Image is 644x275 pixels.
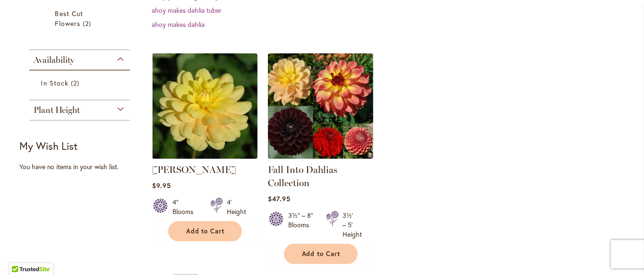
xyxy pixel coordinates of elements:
a: AHOY MATEY [152,152,258,161]
span: $47.95 [268,194,291,203]
span: 2 [71,78,82,88]
span: In Stock [41,78,69,87]
div: 4" Blooms [172,198,199,216]
a: Fall Into Dahlias Collection [268,152,373,161]
button: Add to Cart [168,221,242,241]
a: Fall Into Dahlias Collection [268,164,337,189]
div: 3½" – 8" Blooms [288,211,315,239]
span: $9.95 [152,181,171,190]
img: Fall Into Dahlias Collection [268,53,373,159]
span: Plant Height [34,105,80,115]
a: In Stock 2 [41,78,121,88]
a: ahoy makes dahlia tuber [152,6,222,15]
span: Add to Cart [186,227,225,235]
img: AHOY MATEY [152,53,258,159]
span: Best Cut Flowers [55,9,83,28]
a: Best Cut Flowers [55,9,107,28]
div: 3½' – 5' Height [343,211,362,239]
button: Add to Cart [284,244,358,264]
span: 2 [83,18,94,28]
strong: My Wish List [20,139,78,153]
span: Availability [34,55,75,65]
iframe: Launch Accessibility Center [7,241,34,268]
div: You have no items in your wish list. [20,162,146,172]
a: [PERSON_NAME] [152,164,236,175]
div: 4' Height [227,198,246,216]
span: Add to Cart [302,250,341,258]
a: ahoy makes dahlia [152,20,205,29]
